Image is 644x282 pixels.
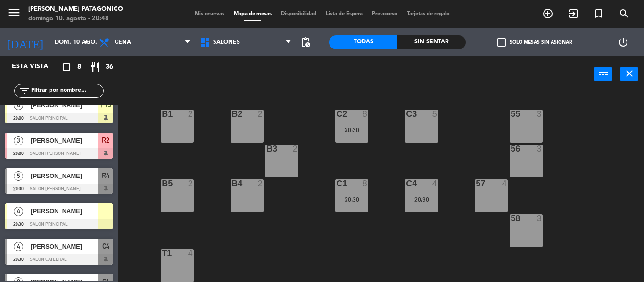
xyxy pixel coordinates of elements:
span: 3 [14,136,23,145]
span: [PERSON_NAME] [31,136,98,145]
span: Pre-acceso [367,11,402,16]
span: Lista de Espera [321,11,367,16]
div: 8 [363,110,368,118]
span: 4 [14,207,23,216]
span: 4 [14,242,23,251]
span: 4 [14,101,23,110]
span: [PERSON_NAME] [31,206,98,216]
span: [PERSON_NAME] [31,100,98,110]
i: search [619,8,630,19]
i: arrow_drop_down [81,37,92,48]
i: close [624,68,635,79]
span: 5 [14,171,23,181]
i: add_circle_outline [542,8,553,19]
span: Mapa de mesas [229,11,276,16]
span: [PERSON_NAME] [31,242,98,251]
div: B5 [162,179,162,188]
span: R4 [102,170,109,181]
i: restaurant [89,61,100,73]
div: T1 [162,249,162,258]
div: B2 [231,110,232,118]
div: Sin sentar [397,35,466,49]
div: Todas [329,35,397,49]
div: 2 [258,179,264,188]
div: B3 [266,145,267,153]
span: Cena [115,39,131,46]
div: 5 [432,110,438,118]
label: Solo mesas sin asignar [497,38,572,47]
span: [PERSON_NAME] [31,171,98,181]
div: 4 [502,179,508,188]
i: exit_to_app [568,8,579,19]
div: 3 [537,214,543,223]
span: Tarjetas de regalo [402,11,454,16]
div: 3 [537,145,543,153]
span: C4 [102,241,109,252]
input: Filtrar por nombre... [30,86,103,96]
div: 4 [188,249,194,258]
div: 20:30 [405,196,438,203]
div: 20:30 [335,127,368,133]
div: 2 [293,145,298,153]
div: 3 [537,110,543,118]
span: pending_actions [300,37,311,48]
div: Esta vista [5,61,68,73]
i: power_input [598,68,609,79]
div: 20:30 [335,196,368,203]
i: power_settings_new [618,37,629,48]
div: 4 [432,179,438,188]
i: filter_list [19,85,30,97]
span: Disponibilidad [276,11,321,16]
button: close [620,67,638,81]
button: menu [7,6,21,23]
div: [PERSON_NAME] Patagonico [28,5,123,14]
div: B4 [231,179,232,188]
span: P13 [100,99,111,111]
span: 36 [106,62,113,73]
i: crop_square [61,61,72,73]
span: check_box_outline_blank [497,38,506,47]
div: domingo 10. agosto - 20:48 [28,14,123,24]
span: R2 [102,135,109,146]
div: 2 [258,110,264,118]
div: C1 [336,179,337,188]
div: C2 [336,110,337,118]
div: 2 [188,110,194,118]
button: power_input [594,67,612,81]
i: turned_in_not [593,8,604,19]
div: B1 [162,110,162,118]
div: 8 [363,179,368,188]
span: SALONES [213,39,240,46]
div: 2 [188,179,194,188]
span: 8 [77,62,81,73]
i: menu [7,6,21,20]
span: Mis reservas [190,11,229,16]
